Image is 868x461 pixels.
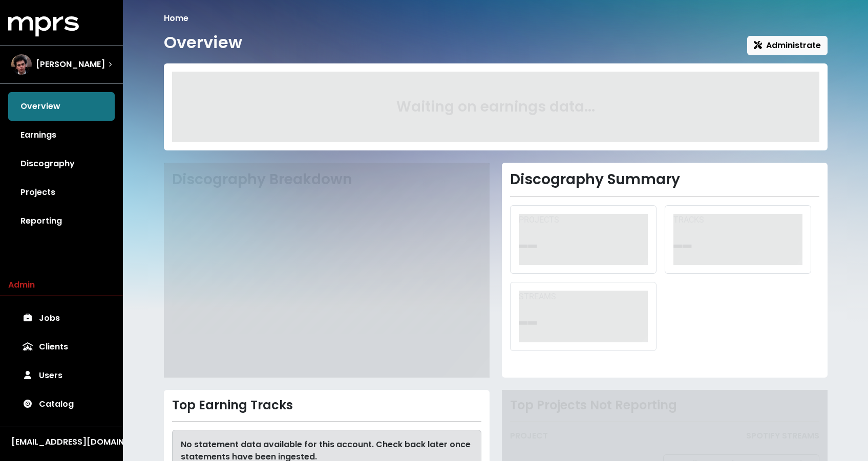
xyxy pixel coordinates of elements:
a: mprs logo [8,20,79,32]
h1: Overview [164,33,242,52]
button: Administrate [747,36,828,55]
a: Discography [8,149,115,178]
a: Clients [8,333,115,361]
span: [PERSON_NAME] [36,58,105,71]
div: [EMAIL_ADDRESS][DOMAIN_NAME] [11,436,112,448]
span: Administrate [754,39,821,51]
nav: breadcrumb [164,12,828,25]
a: Earnings [8,121,115,149]
img: The selected account / producer [11,54,32,75]
a: Projects [8,178,115,207]
a: Catalog [8,390,115,419]
a: Reporting [8,207,115,235]
button: [EMAIL_ADDRESS][DOMAIN_NAME] [8,435,115,449]
a: Users [8,361,115,390]
div: Top Earning Tracks [172,398,481,413]
a: Jobs [8,304,115,333]
h2: Discography Summary [510,171,819,188]
li: Home [164,12,188,25]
